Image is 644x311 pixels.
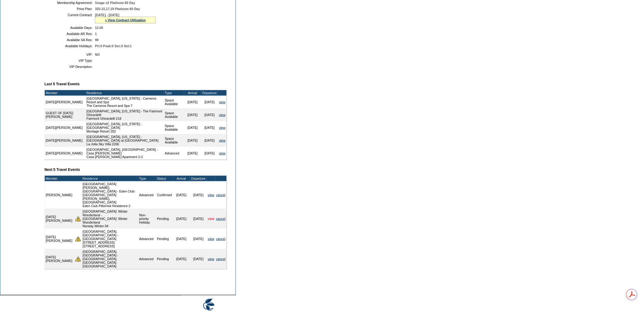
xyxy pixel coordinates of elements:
[164,121,184,134] td: Space Available
[184,96,201,108] td: [DATE]
[75,256,81,262] img: There are insufficient days and/or tokens to cover this reservation
[201,108,218,121] td: [DATE]
[173,229,190,249] td: [DATE]
[75,216,81,221] img: There are insufficient days and/or tokens to cover this reservation
[164,96,184,108] td: Space Available
[164,90,184,96] td: Type
[47,32,93,36] td: Available AR Res:
[45,229,74,249] td: [DATE][PERSON_NAME]
[138,249,156,269] td: Advanced
[82,249,138,269] td: [GEOGRAPHIC_DATA], [GEOGRAPHIC_DATA] - [GEOGRAPHIC_DATA], [GEOGRAPHIC_DATA] [GEOGRAPHIC_DATA]
[86,96,164,108] td: [GEOGRAPHIC_DATA], [US_STATE] - Carneros Resort and Spa The Carneros Resort and Spa 7
[105,18,146,22] a: » View Contract Utilization
[190,176,207,181] td: Departure
[95,1,135,5] span: Usage v2 Platinum 60 Day
[156,249,173,269] td: Pending
[95,44,132,48] span: Pri:0 Peak:0 Sec:0 Sel:1
[45,181,74,209] td: [PERSON_NAME]
[184,108,201,121] td: [DATE]
[47,38,93,42] td: Available SA Res:
[45,90,86,96] td: Member
[173,181,190,209] td: [DATE]
[190,229,207,249] td: [DATE]
[95,26,103,30] span: 12.00
[201,147,218,160] td: [DATE]
[184,134,201,147] td: [DATE]
[219,139,226,142] a: view
[208,257,214,261] a: view
[216,257,226,261] a: cancel
[82,181,138,209] td: [GEOGRAPHIC_DATA][PERSON_NAME], [GEOGRAPHIC_DATA] - Eden Club: [GEOGRAPHIC_DATA][PERSON_NAME], [G...
[47,44,93,48] td: Available Holidays:
[138,209,156,229] td: Non-priority Holiday
[138,229,156,249] td: Advanced
[156,181,173,209] td: Confirmed
[164,108,184,121] td: Space Available
[201,96,218,108] td: [DATE]
[45,176,74,181] td: Member
[45,96,86,108] td: [DATE][PERSON_NAME]
[45,108,86,121] td: GUEST OF [DATE][PERSON_NAME]
[95,53,100,56] span: NO
[47,59,93,62] td: VIP Type:
[190,181,207,209] td: [DATE]
[208,193,214,197] a: view
[95,32,97,36] span: 1
[208,217,214,221] a: view
[216,217,226,221] a: cancel
[184,147,201,160] td: [DATE]
[201,134,218,147] td: [DATE]
[82,229,138,249] td: [GEOGRAPHIC_DATA], [GEOGRAPHIC_DATA] - [GEOGRAPHIC_DATA][STREET_ADDRESS] [STREET_ADDRESS]
[190,209,207,229] td: [DATE]
[82,176,138,181] td: Residence
[219,151,226,155] a: view
[201,121,218,134] td: [DATE]
[47,26,93,30] td: Available Days:
[173,249,190,269] td: [DATE]
[173,209,190,229] td: [DATE]
[47,13,93,23] td: Current Contract:
[219,126,226,129] a: view
[184,121,201,134] td: [DATE]
[86,90,164,96] td: Residence
[75,236,81,242] img: There are insufficient days and/or tokens to cover this reservation
[184,90,201,96] td: Arrival
[164,134,184,147] td: Space Available
[219,100,226,104] a: view
[190,249,207,269] td: [DATE]
[156,176,173,181] td: Status
[45,249,74,269] td: [DATE][PERSON_NAME]
[82,209,138,229] td: [GEOGRAPHIC_DATA]: Winter Wonderland - [GEOGRAPHIC_DATA]: Winter Wonderland Norway Winter 04
[95,7,140,11] span: 325-15,17,19 Platinum 60 Day
[47,7,93,11] td: Price Plan:
[44,168,80,172] b: Next 5 Travel Events
[47,1,93,5] td: Membership Agreement:
[138,181,156,209] td: Advanced
[216,193,226,197] a: cancel
[219,113,226,117] a: view
[173,176,190,181] td: Arrival
[47,53,93,56] td: VIP:
[86,134,164,147] td: [GEOGRAPHIC_DATA], [US_STATE] - [GEOGRAPHIC_DATA] at [GEOGRAPHIC_DATA] La Jolla Sky Villa 2206
[156,209,173,229] td: Pending
[47,65,93,69] td: VIP Description:
[44,82,79,86] b: Last 5 Travel Events
[95,38,99,42] span: 99
[45,134,86,147] td: [DATE][PERSON_NAME]
[86,108,164,121] td: [GEOGRAPHIC_DATA], [US_STATE] - The Fairmont Ghirardelli Fairmont Ghirardelli 218
[86,121,164,134] td: [GEOGRAPHIC_DATA], [US_STATE] - [GEOGRAPHIC_DATA] Montage Resort 282
[208,237,214,241] a: view
[45,121,86,134] td: [DATE][PERSON_NAME]
[95,13,119,17] span: [DATE] - [DATE]
[201,90,218,96] td: Departure
[156,229,173,249] td: Pending
[138,176,156,181] td: Type
[216,237,226,241] a: cancel
[45,147,86,160] td: [DATE][PERSON_NAME]
[164,147,184,160] td: Advanced
[45,209,74,229] td: [DATE][PERSON_NAME]
[86,147,164,160] td: [GEOGRAPHIC_DATA], [GEOGRAPHIC_DATA] - Casa [PERSON_NAME] Casa [PERSON_NAME] Apartment 2-2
